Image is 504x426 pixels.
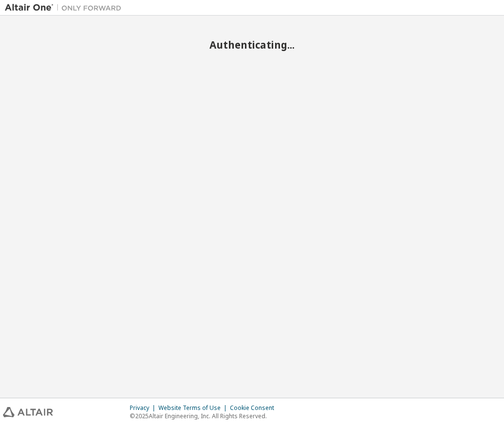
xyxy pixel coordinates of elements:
[230,404,280,412] div: Cookie Consent
[5,3,126,13] img: Altair One
[130,412,280,420] p: © 2025 Altair Engineering, Inc. All Rights Reserved.
[5,38,499,51] h2: Authenticating...
[3,407,53,417] img: altair_logo.svg
[158,404,230,412] div: Website Terms of Use
[130,404,158,412] div: Privacy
